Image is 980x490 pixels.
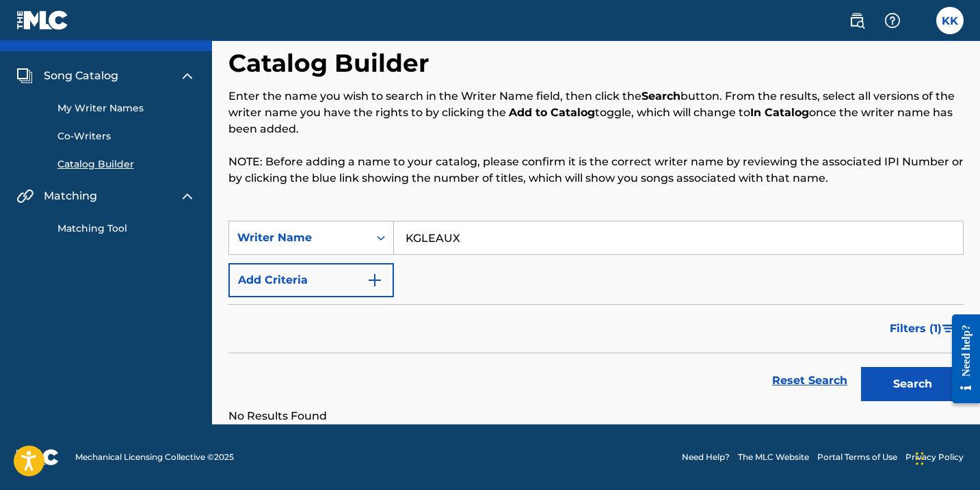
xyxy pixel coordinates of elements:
[817,451,897,463] a: Portal Terms of Use
[879,7,906,34] div: Help
[44,68,118,84] span: Song Catalog
[57,221,196,236] a: Matching Tool
[882,312,964,346] button: Filters (1)
[765,366,854,396] a: Reset Search
[849,12,865,29] img: search
[682,451,730,463] a: Need Help?
[228,221,964,408] form: Search Form
[57,129,196,144] a: Co-Writers
[179,188,196,204] img: expand
[16,68,33,84] img: Song Catalog
[914,14,928,27] div: Notifications
[641,90,680,103] strong: Search
[912,424,980,490] iframe: Chat Widget
[228,48,436,79] h2: Catalog Builder
[237,230,360,246] div: Writer Name
[861,367,964,401] button: Search
[843,7,871,34] a: Public Search
[750,106,809,119] strong: In Catalog
[75,451,234,463] span: Mechanical Licensing Collective © 2025
[936,7,964,34] div: User Menu
[228,88,964,137] p: Enter the name you wish to search in the Writer Name field, then click the button. From the resul...
[16,449,59,465] img: logo
[905,451,964,463] a: Privacy Policy
[16,68,118,84] a: Song CatalogSong Catalog
[890,321,942,337] span: Filters ( 1 )
[57,157,196,172] a: Catalog Builder
[509,106,595,119] strong: Add to Catalog
[179,68,196,84] img: expand
[367,272,383,288] img: 9d2ae6d4665cec9f34b9.svg
[44,188,97,204] span: Matching
[16,10,69,30] img: MLC Logo
[16,188,34,204] img: Matching
[942,303,980,413] iframe: Resource Center
[884,12,901,29] img: help
[738,451,809,463] a: The MLC Website
[57,101,196,115] a: My Writer Names
[228,263,394,297] button: Add Criteria
[228,221,964,424] div: No Results Found
[916,438,924,479] div: Drag
[228,154,964,187] p: NOTE: Before adding a name to your catalog, please confirm it is the correct writer name by revie...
